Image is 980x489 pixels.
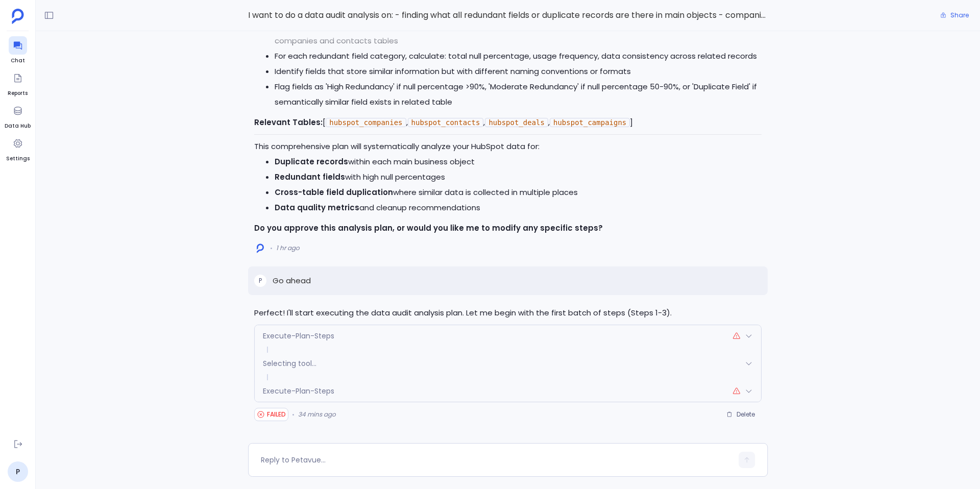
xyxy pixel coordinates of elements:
p: Perfect! I'll start executing the data audit analysis plan. Let me begin with the first batch of ... [254,305,762,321]
span: Share [950,11,969,19]
li: with high null percentages [275,169,762,185]
li: and cleanup recommendations [275,200,762,215]
img: petavue logo [12,9,24,24]
li: within each main business object [275,154,762,169]
strong: Do you approve this analysis plan, or would you like me to modify any specific steps? [254,223,603,233]
code: hubspot_deals [485,118,548,127]
code: hubspot_campaigns [550,118,630,127]
strong: Duplicate records [275,156,348,167]
span: Execute-Plan-Steps [263,331,334,341]
span: P [259,277,262,285]
strong: Cross-table field duplication [275,187,393,198]
li: Flag fields as 'High Redundancy' if null percentage >90%, 'Moderate Redundancy' if null percentag... [275,79,762,110]
strong: Redundant fields [275,172,345,182]
span: FAILED [267,410,286,419]
p: Go ahead [273,275,311,287]
span: Delete [737,410,755,419]
img: logo [257,243,264,253]
a: Reports [8,69,28,97]
p: This comprehensive plan will systematically analyze your HubSpot data for: [254,139,762,154]
strong: Relevant Tables: [254,117,323,128]
span: Reports [8,89,28,97]
code: hubspot_contacts [408,118,484,127]
strong: Data quality metrics [275,202,359,213]
span: 34 mins ago [298,410,336,419]
button: Share [934,8,975,22]
span: Chat [9,57,27,65]
p: [ , , , ] [254,115,762,130]
span: I want to do a data audit analysis on: - finding what all redundant fields or duplicate records a... [248,9,768,22]
a: Chat [9,36,27,65]
span: Execute-Plan-Steps [263,386,334,396]
span: Settings [6,155,30,163]
button: Delete [720,407,762,422]
span: Selecting tool... [263,358,316,369]
li: For each redundant field category, calculate: total null percentage, usage frequency, data consis... [275,48,762,64]
a: P [8,461,28,482]
a: Settings [6,134,30,163]
code: hubspot_companies [326,118,406,127]
span: 1 hr ago [276,244,300,252]
li: where similar data is collected in multiple places [275,185,762,200]
li: Identify fields that store similar information but with different naming conventions or formats [275,64,762,79]
a: Data Hub [5,102,31,130]
span: Data Hub [5,122,31,130]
